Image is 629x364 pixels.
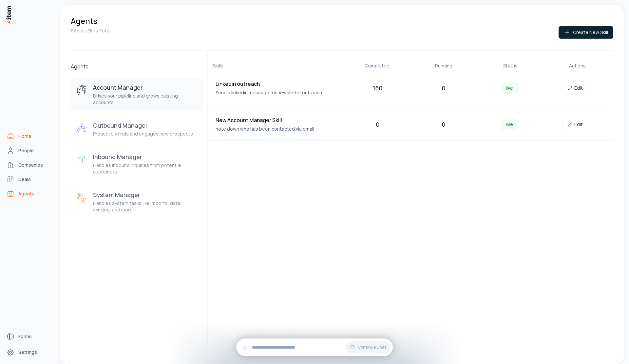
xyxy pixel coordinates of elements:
[4,173,54,186] a: Deals
[559,26,613,39] button: Create New Skill
[216,80,342,88] h4: Linkedin outreach
[4,187,54,200] a: Agents
[4,330,54,343] a: Forms
[4,346,54,359] a: Settings
[347,120,408,129] div: 0
[216,89,342,96] p: Send a linkedin message for newsletter outreach
[501,118,518,130] span: live
[5,5,12,24] img: Item Brain Logo
[562,82,588,95] a: Edit
[358,345,386,350] span: Continue Chat
[4,158,54,172] a: Companies
[71,116,203,142] button: Outbound ManagerOutbound ManagerProactively finds and engages new prospects
[93,200,198,213] p: Handles system tasks like imports, data syncing, and more
[18,147,34,154] span: People
[346,341,390,354] button: Continue Chat
[18,333,32,340] span: Forms
[18,349,37,355] span: Settings
[480,63,542,69] div: Status
[93,131,193,137] p: Proactively finds and engages new prospects
[347,83,408,93] div: 160
[562,118,588,131] a: Edit
[213,63,341,69] div: Skills
[4,130,54,143] a: Home
[76,85,88,97] img: Account Manager
[76,192,88,204] img: System Manager
[346,63,408,69] div: Completed
[71,186,203,218] button: System ManagerSystem ManagerHandles system tasks like imports, data syncing, and more
[216,125,342,133] p: note down who has been contacted via email
[71,63,203,70] h2: Agents
[71,78,203,111] button: Account ManagerAccount ManagerDrives your pipeline and grows existing accounts
[93,162,198,175] p: Handles inbound inquiries from potential customers
[93,191,198,199] h3: System Manager
[71,16,97,26] h1: Agents
[93,83,198,91] h3: Account Manager
[413,83,474,93] div: 0
[93,93,198,106] p: Drives your pipeline and grows existing accounts
[76,154,88,166] img: Inbound Manager
[236,338,393,356] div: Continue Chat
[71,148,203,180] button: Inbound ManagerInbound ManagerHandles inbound inquiries from potential customers
[501,82,518,94] span: live
[71,27,110,34] p: 6 Active Skills Total
[18,191,34,197] span: Agents
[93,153,198,161] h3: Inbound Manager
[413,63,475,69] div: Running
[413,120,474,129] div: 0
[18,162,43,168] span: Companies
[546,63,608,69] div: Actions
[18,176,31,183] span: Deals
[216,116,342,124] h4: New Account Manager Skill
[18,133,31,139] span: Home
[93,121,193,129] h3: Outbound Manager
[4,144,54,157] a: People
[76,123,88,135] img: Outbound Manager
